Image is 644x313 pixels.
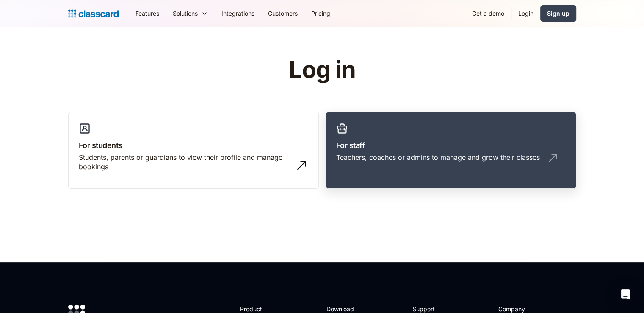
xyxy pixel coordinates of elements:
a: Customers [261,4,304,23]
a: Logo [68,8,119,20]
a: Get a demo [465,4,511,23]
a: For studentsStudents, parents or guardians to view their profile and manage bookings [68,112,319,189]
div: Sign up [547,9,569,18]
a: Sign up [540,5,576,22]
a: For staffTeachers, coaches or admins to manage and grow their classes [326,112,576,189]
div: Open Intercom Messenger [615,284,636,305]
h3: For students [79,140,308,151]
div: Teachers, coaches or admins to manage and grow their classes [336,153,540,162]
h1: Log in [188,57,456,83]
a: Features [129,4,166,23]
a: Login [511,4,540,23]
div: Solutions [173,9,198,18]
div: Solutions [166,4,215,23]
a: Pricing [304,4,337,23]
a: Integrations [215,4,261,23]
h3: For staff [336,140,566,151]
div: Students, parents or guardians to view their profile and manage bookings [79,153,291,172]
